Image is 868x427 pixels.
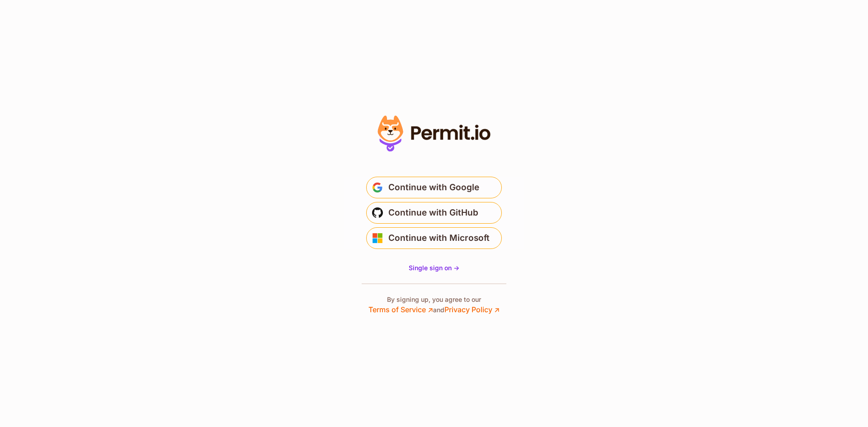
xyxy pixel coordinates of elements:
a: Privacy Policy ↗ [444,305,500,314]
a: Single sign on -> [409,263,459,272]
button: Continue with Microsoft [366,227,502,249]
span: Continue with GitHub [388,206,478,220]
button: Continue with Google [366,177,502,198]
span: Continue with Google [388,180,479,195]
p: By signing up, you agree to our and [368,295,500,315]
a: Terms of Service ↗ [368,305,433,314]
span: Continue with Microsoft [388,231,490,245]
span: Single sign on -> [409,264,459,272]
button: Continue with GitHub [366,202,502,224]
